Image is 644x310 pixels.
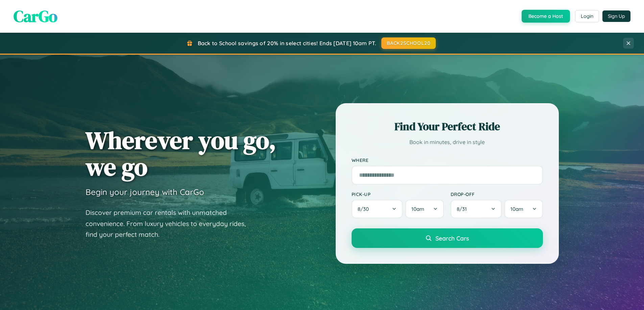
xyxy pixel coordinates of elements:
label: Drop-off [451,191,543,197]
h2: Find Your Perfect Ride [352,119,543,134]
span: 8 / 30 [358,206,372,212]
button: Sign Up [602,10,630,22]
button: 8/30 [352,200,403,218]
button: 10am [405,200,444,218]
span: Search Cars [435,234,469,242]
h3: Begin your journey with CarGo [86,187,204,197]
span: 10am [411,206,424,212]
button: 8/31 [451,200,502,218]
span: Back to School savings of 20% in select cities! Ends [DATE] 10am PT. [198,40,376,47]
span: 8 / 31 [457,206,470,212]
button: 10am [504,200,543,218]
span: CarGo [14,5,57,27]
p: Discover premium car rentals with unmatched convenience. From luxury vehicles to everyday rides, ... [86,207,255,240]
span: 10am [510,206,523,212]
label: Where [352,157,543,163]
p: Book in minutes, drive in style [352,137,543,147]
button: Login [575,10,599,22]
label: Pick-up [352,191,444,197]
h1: Wherever you go, we go [86,127,276,180]
button: Search Cars [352,228,543,248]
button: BACK2SCHOOL20 [381,37,436,49]
button: Become a Host [522,10,570,23]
